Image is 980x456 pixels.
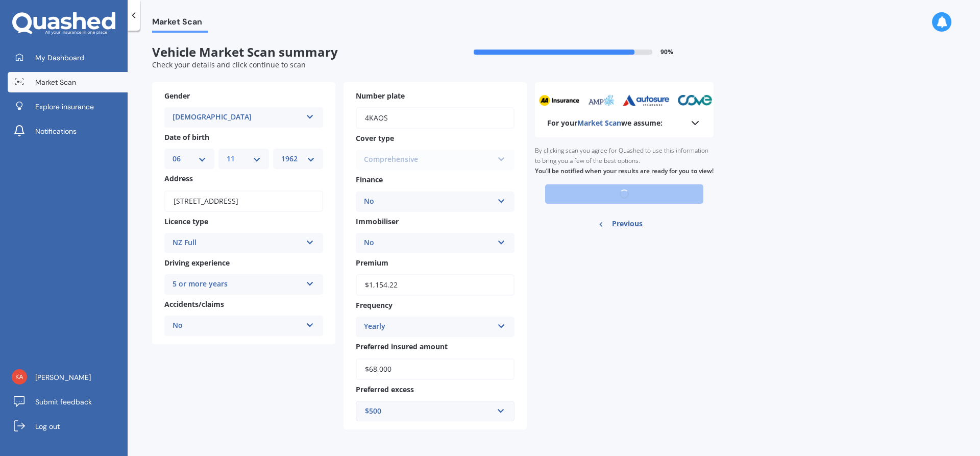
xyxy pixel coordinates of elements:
a: Submit feedback [8,392,128,412]
img: aa_sm.webp [536,94,577,106]
input: Enter premium [356,274,514,296]
a: My Dashboard [8,47,128,68]
span: Log out [35,421,60,431]
div: [DEMOGRAPHIC_DATA] [173,111,302,124]
div: No [364,196,493,208]
div: NZ Full [173,237,302,249]
span: Date of birth [164,132,209,142]
span: Premium [356,258,388,268]
span: Explore insurance [35,102,94,112]
div: $500 [365,405,493,417]
img: 2aef89f7aa9779d7a7423bb09456ac5e [12,369,27,385]
span: Licence type [164,217,208,226]
span: Market Scan [35,77,76,87]
img: amp_sm.png [584,94,612,106]
a: [PERSON_NAME] [8,367,128,388]
span: Accidents/claims [164,299,224,309]
span: Preferred insured amount [356,342,448,352]
b: You’ll be notified when your results are ready for you to view! [535,166,714,175]
span: Preferred excess [356,385,414,394]
div: No [173,320,302,332]
img: cove_sm.webp [675,94,710,106]
span: Driving experience [164,258,230,268]
div: Yearly [364,321,493,333]
span: Vehicle Market Scan summary [152,45,433,60]
span: Gender [164,91,190,101]
span: Immobiliser [356,217,399,226]
span: Market Scan [577,118,621,128]
span: Market Scan [152,17,208,31]
span: My Dashboard [35,53,84,63]
span: Notifications [35,126,77,136]
span: Check your details and click continue to scan [152,60,306,69]
div: No [364,237,493,249]
div: 5 or more years [173,278,302,291]
span: Frequency [356,300,393,310]
a: Notifications [8,121,128,141]
span: Cover type [356,133,394,143]
span: [PERSON_NAME] [35,372,91,382]
img: autosure_sm.webp [620,94,667,106]
span: Submit feedback [35,397,92,407]
a: Market Scan [8,72,128,92]
span: Number plate [356,91,405,101]
a: Log out [8,416,128,437]
span: Previous [612,216,643,231]
div: By clicking scan you agree for Quashed to use this information to bring you a few of the best opt... [535,137,714,184]
a: Explore insurance [8,97,128,117]
b: For your we assume: [547,118,663,128]
span: Finance [356,175,383,185]
span: 90 % [660,49,673,56]
span: Address [164,174,193,184]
